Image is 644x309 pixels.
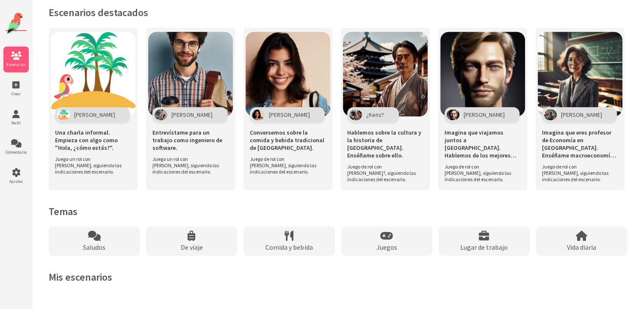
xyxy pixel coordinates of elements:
img: Personaje [252,109,265,120]
img: Personaje [349,109,362,120]
font: Crear [11,91,21,97]
img: Personaje [447,109,459,120]
img: Imagen del escenario [343,32,428,116]
font: Juego de rol con [PERSON_NAME], siguiendo las indicaciones del escenario. [445,163,511,182]
font: Imagina que eres profesor de Economía en [GEOGRAPHIC_DATA]. Enséñame macroeconomía individualmente. [542,129,616,167]
font: [PERSON_NAME] [464,111,505,119]
font: Vida diaria [567,243,596,251]
font: Ajustes [9,179,23,184]
font: Hablemos sobre la cultura y la historia de [GEOGRAPHIC_DATA]. Enséñame sobre ello. [347,129,421,159]
font: Comentario [6,149,27,155]
font: ¿Kenz? [366,111,384,119]
font: Juego de rol con [PERSON_NAME], siguiendo las indicaciones del escenario. [250,156,316,175]
img: Personaje [57,109,70,120]
img: Personaje [155,109,167,120]
font: Juego de rol con [PERSON_NAME], siguiendo las indicaciones del escenario. [542,163,608,182]
font: Juegos [376,243,397,251]
img: Personaje [544,109,557,120]
img: Imagen del escenario [51,32,135,116]
font: [PERSON_NAME] [269,111,310,119]
img: Imagen del escenario [246,32,330,116]
font: [PERSON_NAME] [171,111,213,119]
font: Conversemos sobre la comida y bebida tradicional de [GEOGRAPHIC_DATA]. [250,129,324,152]
font: Entrevístame para un trabajo como ingeniero de software. [152,129,222,152]
img: Imagen del escenario [440,32,525,116]
font: [PERSON_NAME] [561,111,602,119]
img: Imagen del escenario [148,32,233,116]
font: [PERSON_NAME] [74,111,115,119]
font: De viaje [181,243,203,251]
font: Mis escenarios [49,270,112,284]
font: Temas [49,205,77,218]
font: Imagina que viajamos juntos a [GEOGRAPHIC_DATA]. Hablemos de los mejores sitios y lugares para vi... [445,129,519,167]
font: Perfil [11,120,21,126]
img: Imagen del escenario [538,32,622,116]
font: Lugar de trabajo [460,243,508,251]
img: Logotipo del sitio web [6,13,27,34]
font: Juega un rol con [PERSON_NAME], siguiendo las indicaciones del escenario. [55,156,122,175]
font: Escenarios [6,62,26,67]
font: Escenarios destacados [49,6,148,19]
font: Juego de rol con [PERSON_NAME]?, siguiendo las indicaciones del escenario. [347,163,416,182]
font: Juega un rol con [PERSON_NAME], siguiendo las indicaciones del escenario. [152,156,219,175]
font: Comida y bebida [265,243,312,251]
font: Saludos [83,243,105,251]
font: Una charla informal. Empieza con algo como "Hola, ¿cómo estás?". [55,129,118,152]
